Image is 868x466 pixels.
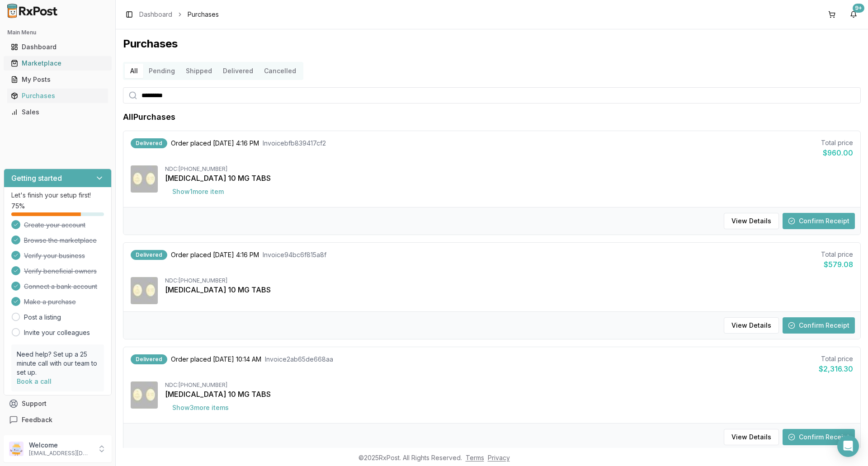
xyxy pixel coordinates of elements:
button: Pending [143,64,180,78]
span: Order placed [DATE] 10:14 AM [171,355,261,364]
span: Feedback [22,415,52,424]
a: Post a listing [24,313,61,322]
span: Purchases [188,10,219,19]
button: Show3more items [165,400,236,416]
a: Marketplace [7,55,108,71]
button: All [125,64,143,78]
div: [MEDICAL_DATA] 10 MG TABS [165,389,853,400]
div: NDC: [PHONE_NUMBER] [165,277,853,284]
button: Feedback [4,412,112,428]
div: Sales [11,108,104,117]
button: Cancelled [259,64,302,78]
h1: Purchases [123,37,861,51]
div: Total price [819,354,853,363]
a: Terms [466,454,484,461]
div: NDC: [PHONE_NUMBER] [165,381,853,389]
span: Order placed [DATE] 4:16 PM [171,250,259,259]
a: Book a call [17,377,52,385]
img: User avatar [9,442,24,456]
div: Open Intercom Messenger [837,435,859,457]
h3: Getting started [11,173,62,184]
button: Support [4,395,112,412]
span: Invoice bfb839417cf2 [263,139,326,148]
button: View Details [724,317,779,334]
span: Order placed [DATE] 4:16 PM [171,139,259,148]
p: Let's finish your setup first! [11,191,104,200]
span: 75 % [11,202,25,211]
div: Delivered [131,138,167,148]
a: My Posts [7,71,108,88]
span: Make a purchase [24,297,76,306]
div: Total price [821,138,853,147]
span: Invoice 2ab65de668aa [265,355,333,364]
div: Dashboard [11,42,104,52]
button: View Details [724,213,779,229]
h1: All Purchases [123,111,175,123]
span: Invoice 94bc6f815a8f [263,250,326,259]
p: [EMAIL_ADDRESS][DOMAIN_NAME] [29,450,92,457]
button: Shipped [180,64,217,78]
span: Verify beneficial owners [24,267,97,276]
a: Dashboard [139,10,172,19]
button: View Details [724,429,779,445]
button: Confirm Receipt [783,213,855,229]
div: Delivered [131,250,167,260]
div: Delivered [131,354,167,364]
img: Jardiance 10 MG TABS [131,277,158,304]
div: [MEDICAL_DATA] 10 MG TABS [165,284,853,295]
img: RxPost Logo [4,4,61,18]
div: My Posts [11,75,104,84]
div: Marketplace [11,59,104,68]
a: Privacy [488,454,510,461]
p: Need help? Set up a 25 minute call with our team to set up. [17,350,99,377]
div: $960.00 [821,147,853,158]
h2: Main Menu [7,29,108,36]
span: Create your account [24,221,85,230]
a: Sales [7,104,108,120]
p: Welcome [29,441,92,450]
div: [MEDICAL_DATA] 10 MG TABS [165,173,853,184]
img: Jardiance 10 MG TABS [131,165,158,193]
a: Dashboard [7,39,108,55]
button: Show1more item [165,184,231,200]
div: 9+ [853,4,864,13]
button: Sales [4,105,112,119]
button: 9+ [846,7,861,22]
div: $579.08 [821,259,853,270]
span: Connect a bank account [24,282,97,291]
div: Total price [821,250,853,259]
button: Marketplace [4,56,112,71]
img: Jardiance 10 MG TABS [131,381,158,409]
div: $2,316.30 [819,363,853,374]
button: Confirm Receipt [783,429,855,445]
button: Dashboard [4,40,112,54]
span: Browse the marketplace [24,236,97,245]
span: Verify your business [24,251,85,260]
div: Purchases [11,91,104,100]
button: Delivered [217,64,259,78]
button: My Posts [4,72,112,87]
a: Invite your colleagues [24,328,90,337]
nav: breadcrumb [139,10,219,19]
button: Purchases [4,89,112,103]
button: Confirm Receipt [783,317,855,334]
div: NDC: [PHONE_NUMBER] [165,165,853,173]
a: Purchases [7,88,108,104]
